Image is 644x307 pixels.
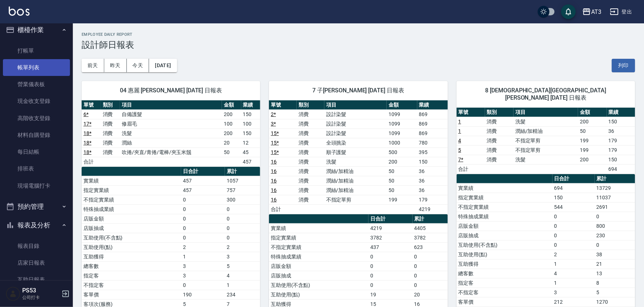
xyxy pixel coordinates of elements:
[3,110,70,127] a: 高階收支登錄
[457,297,553,307] td: 客單價
[225,214,260,223] td: 0
[595,297,635,307] td: 1270
[241,138,261,147] td: 12
[3,271,70,288] a: 互助日報表
[457,269,553,278] td: 總客數
[9,7,30,16] img: Logo
[457,240,553,250] td: 互助使用(不含點)
[561,4,576,19] button: save
[297,147,324,157] td: 消費
[82,185,181,195] td: 指定實業績
[101,138,120,147] td: 消費
[269,280,368,290] td: 互助使用(不含點)
[222,100,241,110] th: 金額
[82,40,635,50] h3: 設計師日報表
[3,59,70,76] a: 帳單列表
[607,145,635,155] td: 179
[101,147,120,157] td: 消費
[82,195,181,204] td: 不指定實業績
[553,297,595,307] td: 212
[578,108,606,117] th: 金額
[607,117,635,126] td: 150
[457,108,485,117] th: 單號
[222,147,241,157] td: 50
[324,110,387,119] td: 設計染髮
[553,231,595,240] td: 0
[269,223,368,233] td: 實業績
[225,167,260,176] th: 累計
[3,177,70,194] a: 現場電腦打卡
[413,242,448,252] td: 623
[413,290,448,299] td: 20
[387,176,417,185] td: 50
[222,119,241,128] td: 100
[324,166,387,176] td: 潤絲/加精油
[514,136,578,145] td: 不指定單剪
[3,143,70,160] a: 每日結帳
[3,238,70,254] a: 報表目錄
[553,259,595,269] td: 1
[578,126,606,136] td: 50
[324,147,387,157] td: 順子護髮
[368,290,412,299] td: 19
[181,290,225,299] td: 190
[324,138,387,147] td: 全頭挑染
[271,168,277,174] a: 16
[82,223,181,233] td: 店販抽成
[225,204,260,214] td: 0
[417,119,448,128] td: 869
[417,138,448,147] td: 780
[324,100,387,110] th: 項目
[297,157,324,166] td: 消費
[417,176,448,185] td: 36
[553,269,595,278] td: 4
[368,214,412,224] th: 日合計
[104,59,127,72] button: 昨天
[457,193,553,202] td: 指定實業績
[595,193,635,202] td: 11037
[413,280,448,290] td: 0
[607,108,635,117] th: 業績
[297,185,324,195] td: 消費
[225,271,260,280] td: 4
[120,100,222,110] th: 項目
[457,231,553,240] td: 店販抽成
[297,195,324,204] td: 消費
[6,287,20,301] img: Person
[181,204,225,214] td: 0
[485,155,514,164] td: 消費
[387,110,417,119] td: 1099
[82,252,181,261] td: 互助獲得
[553,221,595,231] td: 0
[607,5,635,19] button: 登出
[368,233,412,242] td: 3782
[458,128,461,134] a: 1
[485,108,514,117] th: 類別
[101,100,120,110] th: 類別
[297,128,324,138] td: 消費
[120,119,222,128] td: 修眉毛
[417,147,448,157] td: 395
[578,136,606,145] td: 199
[578,145,606,155] td: 199
[595,202,635,212] td: 2691
[413,233,448,242] td: 3782
[607,155,635,164] td: 150
[269,100,297,110] th: 單號
[3,160,70,177] a: 排班表
[553,250,595,259] td: 2
[222,110,241,119] td: 200
[553,183,595,193] td: 694
[595,183,635,193] td: 13729
[3,254,70,271] a: 店家日報表
[413,223,448,233] td: 4405
[271,178,277,184] a: 16
[607,136,635,145] td: 179
[457,108,635,174] table: a dense table
[3,93,70,110] a: 現金收支登錄
[387,185,417,195] td: 50
[101,110,120,119] td: 消費
[387,128,417,138] td: 1099
[181,195,225,204] td: 0
[225,195,260,204] td: 300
